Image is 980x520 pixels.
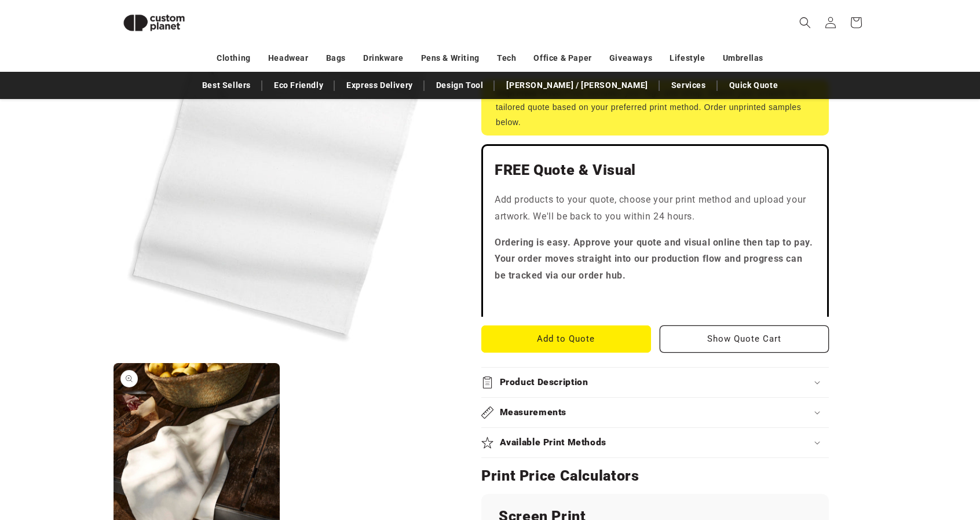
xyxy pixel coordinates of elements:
[533,48,591,68] a: Office & Paper
[430,75,489,96] a: Design Tool
[500,75,653,96] a: [PERSON_NAME] / [PERSON_NAME]
[481,428,829,457] summary: Available Print Methods
[500,407,567,419] h2: Measurements
[495,237,813,281] strong: Ordering is easy. Approve your quote and visual online then tap to pay. Your order moves straight...
[723,75,784,96] a: Quick Quote
[495,161,816,180] h2: FREE Quote & Visual
[341,75,419,96] a: Express Delivery
[268,75,329,96] a: Eco Friendly
[500,437,607,449] h2: Available Print Methods
[660,325,829,353] button: Show Quote Cart
[196,75,257,96] a: Best Sellers
[481,368,829,397] summary: Product Description
[363,48,403,68] a: Drinkware
[495,192,816,225] p: Add products to your quote, choose your print method and upload your artwork. We'll be back to yo...
[481,325,651,353] button: Add to Quote
[217,48,251,68] a: Clothing
[665,75,712,96] a: Services
[326,48,346,68] a: Bags
[497,48,516,68] a: Tech
[481,467,829,485] h2: Print Price Calculators
[670,48,705,68] a: Lifestyle
[500,376,588,389] h2: Product Description
[481,80,829,136] div: Price excludes your logo and setup. Submit your artwork for a tailored quote based on your prefer...
[792,10,818,35] summary: Search
[723,48,763,68] a: Umbrellas
[609,48,652,68] a: Giveaways
[481,398,829,427] summary: Measurements
[495,294,816,305] iframe: Customer reviews powered by Trustpilot
[787,395,980,520] iframe: Chat Widget
[268,48,309,68] a: Headwear
[114,5,195,41] img: Custom Planet
[421,48,480,68] a: Pens & Writing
